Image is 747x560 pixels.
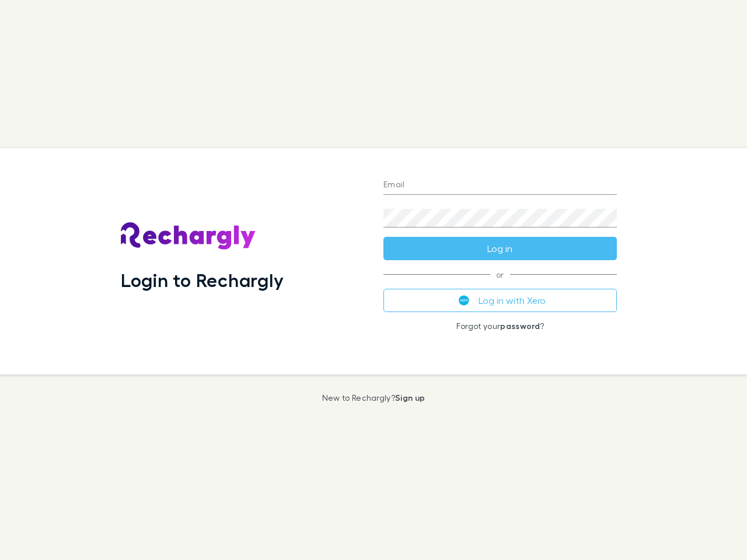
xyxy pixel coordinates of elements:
p: New to Rechargly? [322,393,425,402]
p: Forgot your ? [383,321,617,331]
button: Log in with Xero [383,289,617,312]
img: Xero's logo [459,295,469,306]
a: password [500,321,540,331]
img: Rechargly's Logo [121,222,256,250]
h1: Login to Rechargly [121,269,284,291]
button: Log in [383,237,617,260]
a: Sign up [395,393,425,402]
